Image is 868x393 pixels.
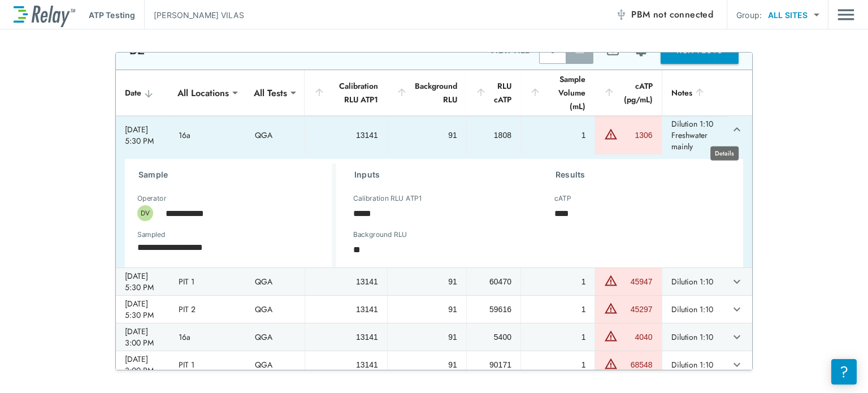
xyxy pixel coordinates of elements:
[476,359,511,370] div: 90171
[475,79,511,106] div: RLU cATP
[125,298,160,321] div: [DATE] 5:30 PM
[246,268,305,295] td: QGA
[727,120,747,139] button: expand row
[555,168,730,182] h3: Results
[246,296,305,323] td: QGA
[353,195,422,202] label: Calibration RLU ATP1
[125,270,160,293] div: [DATE] 5:30 PM
[137,267,281,275] label: Location
[530,359,586,370] div: 1
[653,8,713,21] span: not connected
[137,231,166,239] label: Sampled
[89,9,135,21] p: ATP Testing
[662,116,727,154] td: Dilution 1:10 Freshwater mainly
[125,326,160,348] div: [DATE] 3:00 PM
[137,195,166,202] label: Operator
[170,323,246,351] td: 16a
[397,304,457,315] div: 91
[137,205,153,221] div: DV
[604,329,618,343] img: Warning
[397,331,457,343] div: 91
[554,195,571,202] label: cATP
[170,268,246,295] td: PIT 1
[246,116,305,154] td: QGA
[620,359,652,370] div: 68548
[476,129,511,141] div: 1808
[620,129,652,141] div: 1306
[314,359,378,370] div: 13141
[246,323,305,351] td: QGA
[246,81,295,104] div: All Tests
[154,9,244,21] p: [PERSON_NAME] VILAS
[354,168,528,182] h3: Inputs
[314,129,378,141] div: 13141
[530,129,586,141] div: 1
[125,353,160,376] div: [DATE] 3:00 PM
[727,355,747,374] button: expand row
[353,231,407,239] label: Background RLU
[170,81,237,104] div: All Locations
[604,79,652,106] div: cATP (pg/mL)
[837,4,854,25] button: Main menu
[170,296,246,323] td: PIT 2
[397,359,457,370] div: 91
[615,9,627,20] img: Offline Icon
[353,267,385,275] label: RLU cATP
[476,304,511,315] div: 59616
[604,301,618,315] img: Warning
[396,79,457,106] div: Background RLU
[620,276,652,287] div: 45947
[727,272,747,291] button: expand row
[604,357,618,370] img: Warning
[604,274,618,287] img: Warning
[246,351,305,378] td: QGA
[662,268,727,295] td: Dilution 1:10
[727,300,747,319] button: expand row
[530,331,586,343] div: 1
[837,4,854,25] img: Drawer Icon
[671,86,718,100] div: Notes
[604,127,618,141] img: Warning
[314,304,378,315] div: 13141
[620,331,652,343] div: 4040
[530,72,586,113] div: Sample Volume (mL)
[170,116,246,154] td: 16a
[620,304,652,315] div: 45297
[14,3,75,27] img: LuminUltra Relay
[530,276,586,287] div: 1
[125,124,160,146] div: [DATE] 5:30 PM
[314,331,378,343] div: 13141
[530,304,586,315] div: 1
[631,7,713,23] span: PBM
[314,276,378,287] div: 13141
[662,351,727,378] td: Dilution 1:10
[397,129,457,141] div: 91
[397,276,457,287] div: 91
[736,9,762,21] p: Group:
[727,327,747,347] button: expand row
[611,3,718,26] button: PBM not connected
[476,331,511,343] div: 5400
[710,146,739,161] div: Details
[138,168,332,182] h3: Sample
[129,236,313,258] input: Choose date, selected date is Aug 26, 2025
[170,351,246,378] td: PIT 1
[831,359,857,385] iframe: Resource center
[476,276,511,287] div: 60470
[662,296,727,323] td: Dilution 1:10
[314,79,378,106] div: Calibration RLU ATP1
[116,70,170,116] th: Date
[662,323,727,351] td: Dilution 1:10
